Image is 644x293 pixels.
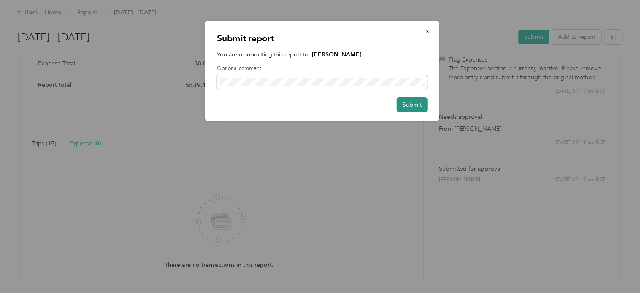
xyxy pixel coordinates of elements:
strong: [PERSON_NAME] [312,51,362,58]
p: You are resubmitting this report to: [217,50,428,59]
iframe: Everlance-gr Chat Button Frame [597,246,644,293]
label: Optional comment [217,65,428,73]
button: Submit [397,97,428,112]
p: Submit report [217,32,428,44]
